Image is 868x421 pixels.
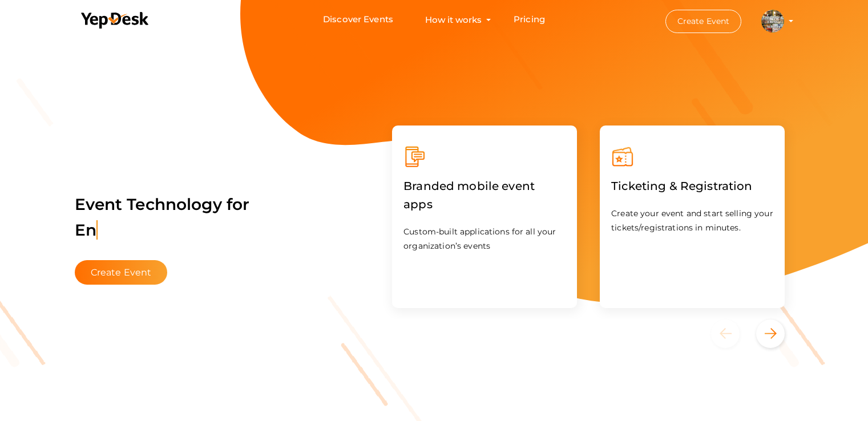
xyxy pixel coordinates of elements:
[756,319,785,348] button: Next
[611,168,752,204] label: Ticketing & Registration
[75,177,250,257] label: Event Technology for
[761,10,784,33] img: SNXIXYF2_small.jpeg
[403,225,566,253] p: Custom-built applications for all your organization’s events
[75,220,98,240] span: En
[403,200,566,211] a: Branded mobile event apps
[403,168,566,222] label: Branded mobile event apps
[711,319,754,348] button: Previous
[665,10,742,33] button: Create Event
[323,9,393,30] a: Discover Events
[611,207,773,235] p: Create your event and start selling your tickets/registrations in minutes.
[514,9,545,30] a: Pricing
[422,9,485,30] button: How it works
[611,181,752,192] a: Ticketing & Registration
[75,260,168,285] button: Create Event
